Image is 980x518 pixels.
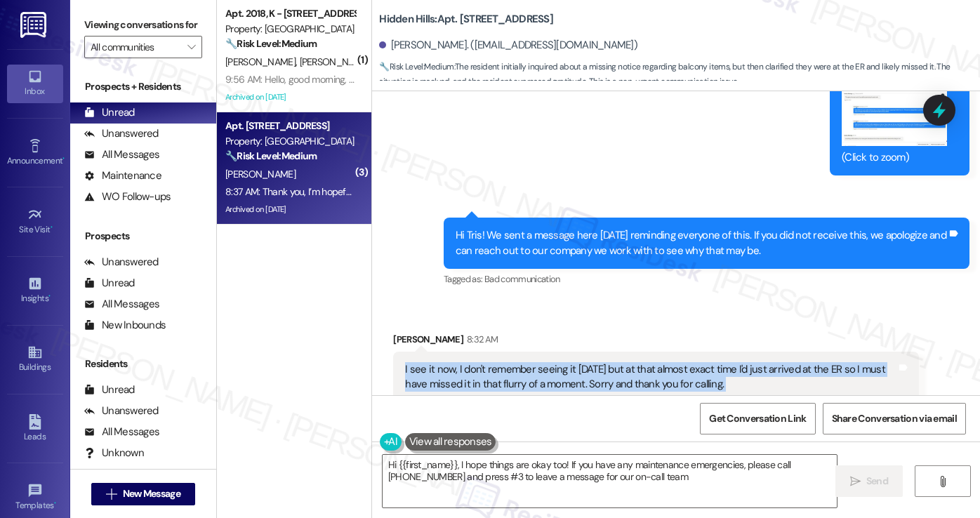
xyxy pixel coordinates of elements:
[7,479,63,517] a: Templates •
[70,229,216,244] div: Prospects
[225,150,317,162] strong: 🔧 Risk Level: Medium
[7,65,63,102] a: Inbox
[84,147,159,162] div: All Messages
[48,291,51,301] span: •
[937,476,948,487] i: 
[842,150,947,165] div: (Click to zoom)
[484,273,560,285] span: Bad communication
[7,203,63,241] a: Site Visit •
[7,272,63,310] a: Insights •
[70,79,216,94] div: Prospects + Residents
[456,228,947,258] div: Hi Tris! We sent a message here [DATE] reminding everyone of this. If you did not receive this, w...
[700,403,815,434] button: Get Conversation Link
[54,498,56,508] span: •
[84,126,159,141] div: Unanswered
[20,12,49,38] img: ResiDesk Logo
[835,465,903,497] button: Send
[84,425,159,439] div: All Messages
[84,404,159,418] div: Unanswered
[91,483,195,505] button: New Message
[832,411,957,426] span: Share Conversation via email
[444,269,969,289] div: Tagged as:
[51,223,53,232] span: •
[225,6,355,21] div: Apt. 2018, K - [STREET_ADDRESS]
[70,357,216,371] div: Residents
[187,41,195,53] i: 
[383,455,837,507] textarea: Hi {{first_name}}, I hope things are okay too! If you have any maintenance emergencies,
[84,190,171,204] div: WO Follow-ups
[84,168,161,183] div: Maintenance
[62,154,65,164] span: •
[405,362,896,392] div: I see it now, I don't remember seeing it [DATE] but at that almost exact time I'd just arrived at...
[225,185,443,198] div: 8:37 AM: Thank you, I’m hopeful things will be ok soon.
[225,73,637,86] div: 9:56 AM: Hello, good morning, I wanted to ask you if you need me to renew the apartment insurance?
[379,60,980,90] span: : The resident initially inquired about a missing notice regarding balcony items, but then clarif...
[91,36,180,58] input: All communities
[84,255,159,270] div: Unanswered
[224,201,357,218] div: Archived on [DATE]
[84,383,135,397] div: Unread
[84,446,144,460] div: Unknown
[225,55,300,68] span: [PERSON_NAME]
[106,489,117,500] i: 
[84,14,202,36] label: Viewing conversations for
[709,411,806,426] span: Get Conversation Link
[463,332,498,347] div: 8:32 AM
[224,88,357,106] div: Archived on [DATE]
[866,474,888,489] span: Send
[379,38,637,53] div: [PERSON_NAME]. ([EMAIL_ADDRESS][DOMAIN_NAME])
[842,84,947,146] button: Zoom image
[379,61,453,72] strong: 🔧 Risk Level: Medium
[7,410,63,448] a: Leads
[225,37,317,50] strong: 🔧 Risk Level: Medium
[225,134,355,149] div: Property: [GEOGRAPHIC_DATA]
[393,332,919,352] div: [PERSON_NAME]
[379,12,553,27] b: Hidden Hills: Apt. [STREET_ADDRESS]
[225,22,355,36] div: Property: [GEOGRAPHIC_DATA]
[84,105,135,120] div: Unread
[225,119,355,133] div: Apt. [STREET_ADDRESS]
[123,486,180,501] span: New Message
[225,168,296,180] span: [PERSON_NAME]
[84,297,159,312] div: All Messages
[850,476,861,487] i: 
[84,276,135,291] div: Unread
[300,55,370,68] span: [PERSON_NAME]
[84,318,166,333] div: New Inbounds
[7,340,63,378] a: Buildings
[823,403,966,434] button: Share Conversation via email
